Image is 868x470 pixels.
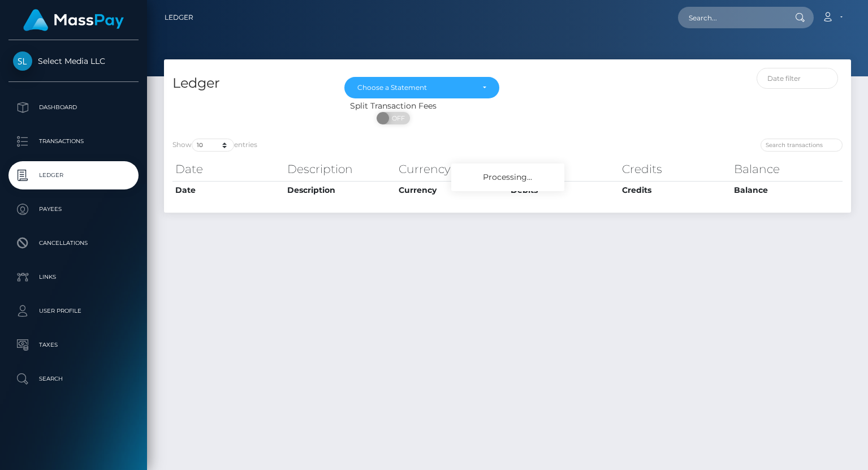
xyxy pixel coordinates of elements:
[8,56,139,66] span: Select Media LLC
[678,7,784,28] input: Search...
[8,195,139,223] a: Payees
[761,139,843,152] input: Search transactions
[13,370,134,387] p: Search
[165,6,193,29] a: Ledger
[13,303,134,320] p: User Profile
[731,158,843,180] th: Balance
[357,83,473,92] div: Choose a Statement
[8,93,139,122] a: Dashboard
[164,100,622,112] div: Split Transaction Fees
[13,167,134,184] p: Ledger
[757,68,838,89] input: Date filter
[619,158,731,180] th: Credits
[172,74,327,93] h4: Ledger
[13,51,32,71] img: Select Media LLC
[619,181,731,199] th: Credits
[451,163,564,191] div: Processing...
[8,331,139,359] a: Taxes
[13,99,134,116] p: Dashboard
[8,161,139,189] a: Ledger
[8,365,139,393] a: Search
[13,201,134,218] p: Payees
[172,158,284,180] th: Date
[172,181,284,199] th: Date
[8,127,139,156] a: Transactions
[13,269,134,286] p: Links
[23,9,124,31] img: MassPay Logo
[396,158,508,180] th: Currency
[13,133,134,150] p: Transactions
[344,77,499,98] button: Choose a Statement
[508,158,620,180] th: Debits
[383,112,411,124] span: OFF
[8,229,139,257] a: Cancellations
[13,235,134,252] p: Cancellations
[396,181,508,199] th: Currency
[192,139,234,152] select: Showentries
[8,263,139,291] a: Links
[284,158,396,180] th: Description
[13,337,134,353] p: Taxes
[731,181,843,199] th: Balance
[284,181,396,199] th: Description
[8,297,139,325] a: User Profile
[172,139,257,152] label: Show entries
